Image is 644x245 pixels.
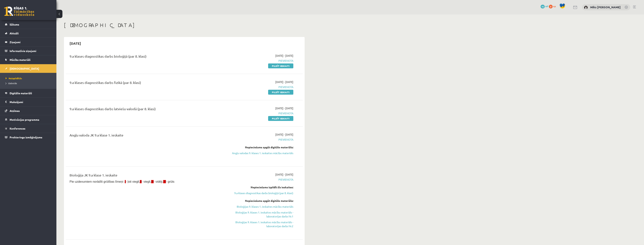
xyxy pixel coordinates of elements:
[140,180,142,183] span: II
[10,58,30,61] span: Mācību materiāli
[10,118,39,121] span: Motivācijas programma
[70,173,217,179] div: Bioloģija JK 9.a klase 1. ieskaite
[222,220,293,228] a: Bioloģijas 9. klases 1. ieskaites mācību materiāls - laboratorijas darbs Nr.2
[275,80,293,84] span: [DATE] - [DATE]
[5,115,52,124] a: Motivācijas programma
[222,185,293,189] div: Nepieciešams izpildīt šīs ieskaites:
[10,32,19,35] span: Aktuāli
[10,98,52,106] legend: Maksājumi
[5,64,52,73] a: [DEMOGRAPHIC_DATA]
[10,109,20,112] span: Atzīmes
[5,47,52,55] a: Informatīvie ziņojumi
[5,55,52,64] a: Mācību materiāli
[222,178,293,182] span: Pievienota
[5,124,52,133] a: Konferences
[549,5,553,8] span: 0
[6,77,53,80] a: Neizpildītās
[584,6,588,9] img: Miks Bubis
[5,106,52,115] a: Atzīmes
[5,20,52,29] a: Sākums
[268,63,293,68] a: Pildīt ieskaiti
[70,180,174,183] span: Pie uzdevumiem norādīti grūtības līmeņi : - ļoti viegli, - viegli, - vidēji, - grūts
[10,38,52,46] legend: Ziņojumi
[70,54,217,61] div: 9.a klases diagnostikas darbs bioloģijā (par 8. klasi)
[125,180,126,183] span: I
[268,116,293,121] a: Pildīt ieskaiti
[10,47,52,55] legend: Informatīvie ziņojumi
[163,180,166,183] span: IV
[222,138,293,142] span: Pievienota
[553,5,556,8] span: xp
[541,5,545,8] span: 15
[275,133,293,136] span: [DATE] - [DATE]
[6,82,17,85] span: Izlabotās
[545,5,548,8] span: mP
[5,38,52,46] a: Ziņojumi
[5,89,52,97] a: Digitālie materiāli
[10,23,19,26] span: Sākums
[222,205,293,209] a: Bioloģijas 9. klases 1. ieskaites mācību materiāls
[70,106,217,113] div: 9.a klases diagnostikas darbs latviešu valodā (par 8. klasi)
[590,5,621,9] a: Miks [PERSON_NAME]
[10,136,42,139] span: Proktoringa izmēģinājums
[275,54,293,58] span: [DATE] - [DATE]
[6,77,22,80] span: Neizpildītās
[70,80,217,87] div: 9.a klases diagnostikas darbs fizikā (par 8. klasi)
[222,59,293,63] span: Pievienota
[5,29,52,38] a: Aktuāli
[549,5,558,8] a: 0 xp
[222,199,293,203] div: Nepieciešams apgūt digitālo materiālu:
[6,81,53,85] a: Izlabotās
[5,98,52,106] a: Maksājumi
[10,127,25,130] span: Konferences
[66,39,85,48] h2: [DATE]
[151,180,154,183] span: III
[10,91,32,95] span: Digitālie materiāli
[222,145,293,149] div: Nepieciešams apgūt digitālo materiālu:
[541,5,548,8] a: 15 mP
[275,173,293,176] span: [DATE] - [DATE]
[222,85,293,89] span: Pievienota
[268,90,293,95] a: Pildīt ieskaiti
[222,191,293,195] a: 9.a klases diagnostikas darbs bioloģijā (par 8. klasi)
[222,210,293,218] a: Bioloģijas 9. klases 1. ieskaites mācību materiāls - laboratorijas darbs Nr.1
[10,67,39,70] span: [DEMOGRAPHIC_DATA]
[64,22,305,28] h1: [DEMOGRAPHIC_DATA]
[4,7,34,16] a: Rīgas 1. Tālmācības vidusskola
[222,111,293,115] span: Pievienota
[222,151,293,155] a: Angļu valodas 9. klases 1. ieskaites mācību materiāls
[275,106,293,110] span: [DATE] - [DATE]
[5,133,52,142] a: Proktoringa izmēģinājums
[70,133,217,139] div: Angļu valoda JK 9.a klase 1. ieskaite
